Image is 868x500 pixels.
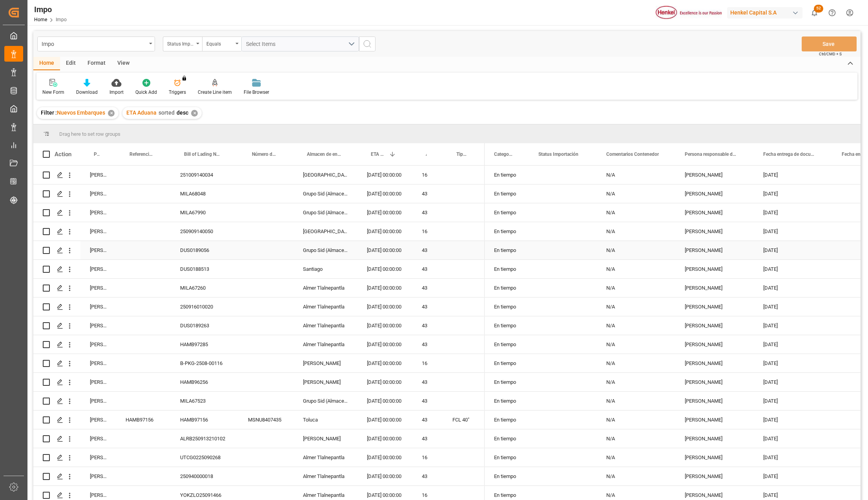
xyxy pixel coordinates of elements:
div: [DATE] [754,184,832,203]
span: 52 [814,5,823,13]
div: [PERSON_NAME] [80,316,116,335]
div: [PERSON_NAME] [675,411,754,429]
div: Press SPACE to select this row. [33,166,485,184]
div: En tiempo [485,316,529,335]
div: View [111,57,135,70]
button: open menu [241,36,359,51]
div: Almer Tlalnepantla [294,316,357,335]
span: Almacen de entrega [307,151,341,157]
div: N/A [597,392,675,410]
div: N/A [597,316,675,335]
span: Comentarios Contenedor [606,151,659,157]
div: Press SPACE to select this row. [33,222,485,241]
div: Press SPACE to select this row. [33,373,485,392]
div: Grupo Sid (Almacenaje y Distribucion AVIOR) [294,203,357,222]
div: Press SPACE to select this row. [33,279,485,297]
div: Impo [42,38,146,48]
span: Tipo de Carga (LCL/FCL) [456,151,468,157]
div: Press SPACE to select this row. [33,203,485,222]
div: [DATE] 00:00:00 [357,448,412,467]
div: [GEOGRAPHIC_DATA] [294,166,357,184]
div: En tiempo [485,203,529,222]
div: [PERSON_NAME] [675,260,754,278]
div: [PERSON_NAME] [675,373,754,391]
div: N/A [597,166,675,184]
div: ALRB250913210102 [171,429,239,448]
div: Henkel Capital S.A [727,7,802,18]
div: En tiempo [485,260,529,278]
div: Press SPACE to select this row. [33,392,485,411]
div: New Form [42,89,64,96]
div: En tiempo [485,448,529,467]
div: Almer Tlalnepantla [294,335,357,354]
div: Quick Add [135,89,157,96]
div: [PERSON_NAME] [80,354,116,372]
span: Persona responsable de seguimiento [94,151,100,157]
div: 43 [412,241,443,259]
div: [PERSON_NAME] [80,222,116,241]
div: UTCG0225090268 [171,448,239,467]
div: Import [109,89,124,96]
div: Santiago [294,260,357,278]
div: [PERSON_NAME] [675,279,754,297]
div: HAMB96256 [171,373,239,391]
div: 16 [412,222,443,241]
div: 43 [412,279,443,297]
div: B-PKG-2508-00116 [171,354,239,372]
div: [DATE] 00:00:00 [357,467,412,485]
div: [PERSON_NAME] [80,203,116,222]
div: 43 [412,260,443,278]
div: Action [55,151,71,158]
a: Home [34,17,47,22]
span: Drag here to set row groups [59,131,120,137]
div: En tiempo [485,373,529,391]
div: [DATE] 00:00:00 [357,297,412,316]
span: Referencia Leschaco [129,151,154,157]
span: ETA Aduana [126,109,157,116]
div: [PERSON_NAME] [675,392,754,410]
div: [PERSON_NAME] [675,203,754,222]
div: 43 [412,392,443,410]
div: 43 [412,467,443,485]
div: [GEOGRAPHIC_DATA] [294,222,357,241]
span: Ctrl/CMD + S [819,51,842,57]
div: [PERSON_NAME] [80,392,116,410]
div: Edit [60,57,82,70]
div: [PERSON_NAME] [80,411,116,429]
div: [DATE] 00:00:00 [357,354,412,372]
div: ✕ [108,110,115,117]
button: open menu [202,36,241,51]
div: [DATE] [754,448,832,467]
div: Press SPACE to select this row. [33,467,485,486]
div: [DATE] [754,222,832,241]
div: HAMB97156 [116,411,171,429]
div: [PERSON_NAME] [675,241,754,259]
span: Persona responsable de la importacion [685,151,737,157]
div: Press SPACE to select this row. [33,335,485,354]
div: [PERSON_NAME] [80,279,116,297]
div: Toluca [294,411,357,429]
div: [DATE] [754,335,832,354]
div: MILA68048 [171,184,239,203]
div: [DATE] [754,392,832,410]
div: Press SPACE to select this row. [33,411,485,429]
div: DUS0189056 [171,241,239,259]
div: [PERSON_NAME] [294,373,357,391]
div: [DATE] [754,279,832,297]
div: MSNU8407435 [239,411,294,429]
div: En tiempo [485,166,529,184]
div: N/A [597,222,675,241]
div: En tiempo [485,354,529,372]
div: En tiempo [485,297,529,316]
div: En tiempo [485,392,529,410]
div: [PERSON_NAME] [80,184,116,203]
div: Grupo Sid (Almacenaje y Distribucion AVIOR) [294,241,357,259]
div: [DATE] [754,297,832,316]
div: 43 [412,203,443,222]
div: Home [33,57,60,70]
div: [DATE] 00:00:00 [357,429,412,448]
button: search button [359,36,376,51]
div: N/A [597,373,675,391]
div: FCL 40" [443,411,485,429]
div: DUS0189263 [171,316,239,335]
